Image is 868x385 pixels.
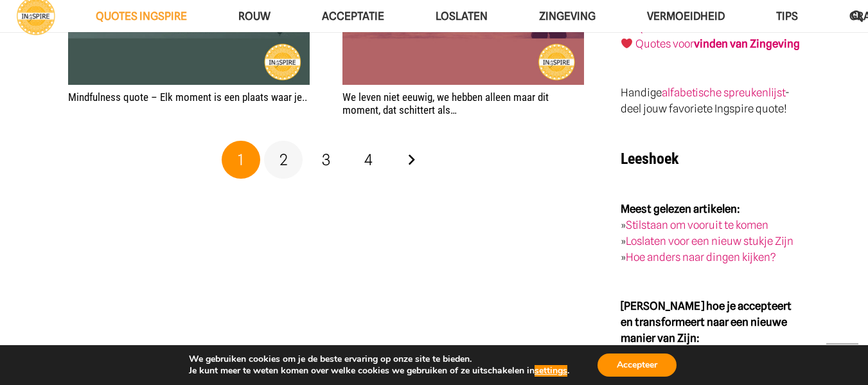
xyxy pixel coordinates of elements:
[776,10,798,22] span: TIPS
[621,150,678,168] strong: Leeshoek
[626,235,793,247] a: Loslaten voor een nieuw stukje Zijn
[96,10,187,22] span: QUOTES INGSPIRE
[279,150,288,169] span: 2
[621,201,800,265] p: » » »
[307,141,346,179] a: Pagina 3
[621,300,792,345] strong: [PERSON_NAME] hoe je accepteert en transformeert naar een nieuwe manier van Zijn:
[322,150,330,169] span: 3
[826,343,858,375] a: Terug naar top
[189,354,569,365] p: We gebruiken cookies om je de beste ervaring op onze site te bieden.
[238,10,270,22] span: ROUW
[322,10,384,22] span: Acceptatie
[350,141,388,179] a: Pagina 4
[264,141,303,179] a: Pagina 2
[436,10,488,22] span: Loslaten
[222,141,260,179] span: Pagina 1
[238,150,244,169] span: 1
[626,219,768,231] a: Stilstaan om vooruit te komen
[621,85,800,117] p: Handige - deel jouw favoriete Ingspire quote!
[598,354,677,377] button: Accepteer
[626,251,776,264] a: Hoe anders naar dingen kijken?
[647,10,725,22] span: VERMOEIDHEID
[189,365,569,377] p: Je kunt meer te weten komen over welke cookies we gebruiken of ze uitschakelen in .
[694,37,800,50] strong: vinden van Zingeving
[342,91,549,116] a: We leven niet eeuwig, we hebben alleen maar dit moment, dat schittert als…
[621,38,632,49] img: ❤
[364,150,373,169] span: 4
[68,91,307,103] a: Mindfulness quote – Elk moment is een plaats waar je..
[662,86,785,99] a: alfabetische spreukenlijst
[621,202,740,215] strong: Meest gelezen artikelen:
[535,365,567,377] button: settings
[635,37,800,50] a: Quotes voorvinden van Zingeving
[539,10,596,22] span: Zingeving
